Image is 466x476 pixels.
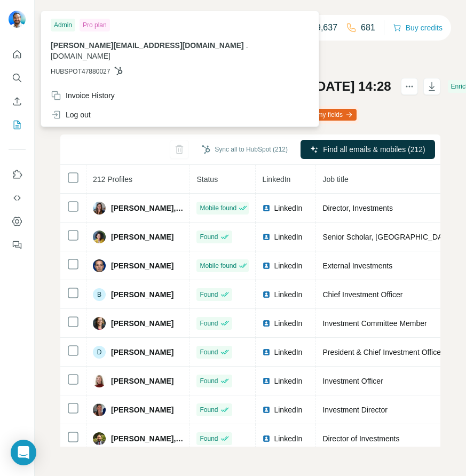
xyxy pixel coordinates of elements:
span: LinkedIn [262,175,290,184]
span: LinkedIn [274,433,302,444]
span: [PERSON_NAME] [111,376,173,386]
p: 681 [361,21,375,34]
span: Director, Investments [322,204,393,212]
button: Buy credits [393,20,443,35]
img: Avatar [93,259,106,272]
span: LinkedIn [274,232,302,242]
span: HUBSPOT47880027 [51,67,110,76]
img: Avatar [9,11,26,28]
span: Investment Director [322,406,387,414]
button: Feedback [9,235,26,255]
button: Dashboard [9,212,26,231]
div: Admin [51,19,75,31]
span: LinkedIn [274,318,302,329]
span: Found [200,405,218,415]
span: [PERSON_NAME] [111,289,173,300]
img: Avatar [93,317,106,330]
button: Find all emails & mobiles (212) [301,140,435,159]
div: Pro plan [80,19,110,31]
img: LinkedIn logo [262,290,271,299]
span: [PERSON_NAME] [111,232,173,242]
img: Avatar [93,403,106,416]
span: [PERSON_NAME][EMAIL_ADDRESS][DOMAIN_NAME] [51,41,244,50]
span: Found [200,347,218,357]
span: Find all emails & mobiles (212) [323,144,425,155]
span: LinkedIn [274,289,302,300]
span: LinkedIn [274,203,302,213]
span: LinkedIn [274,404,302,415]
span: [PERSON_NAME] [111,404,173,415]
span: President & Chief Investment Officer [322,348,443,356]
span: Director of Investments [322,434,399,443]
button: My lists [9,115,26,134]
button: Map my fields [300,109,357,121]
span: External Investments [322,261,392,270]
img: LinkedIn logo [262,261,271,270]
button: actions [401,78,418,95]
span: Found [200,232,218,242]
span: [PERSON_NAME], CFA [111,203,183,213]
img: LinkedIn logo [262,319,271,328]
span: Mobile found [200,203,236,213]
span: [PERSON_NAME], CAIA [111,433,183,444]
img: Avatar [93,231,106,243]
p: 59,637 [311,21,337,34]
button: Enrich CSV [9,92,26,111]
img: Avatar [93,202,106,215]
button: Search [9,68,26,88]
img: LinkedIn logo [262,233,271,241]
span: [PERSON_NAME] [111,347,173,358]
img: LinkedIn logo [262,434,271,443]
img: LinkedIn logo [262,406,271,414]
span: LinkedIn [274,260,302,271]
button: Use Surfe on LinkedIn [9,165,26,184]
span: Investment Officer [322,377,383,385]
span: Chief Investment Officer [322,290,402,299]
img: Avatar [93,375,106,387]
span: Found [200,290,218,299]
img: LinkedIn logo [262,204,271,212]
span: [PERSON_NAME] [111,260,173,271]
span: [DOMAIN_NAME] [51,52,110,60]
div: D [93,346,106,359]
img: Avatar [93,432,106,445]
span: Found [200,376,218,386]
span: LinkedIn [274,347,302,358]
button: Sync all to HubSpot (212) [194,141,295,157]
span: Investment Committee Member [322,319,426,328]
img: LinkedIn logo [262,348,271,356]
span: . [246,41,248,50]
span: 212 Profiles [93,175,132,184]
span: [PERSON_NAME] [111,318,173,329]
div: Open Intercom Messenger [11,440,36,465]
div: Invoice History [51,90,115,101]
span: LinkedIn [274,376,302,386]
span: Mobile found [200,261,236,271]
button: Use Surfe API [9,188,26,208]
span: Found [200,434,218,443]
span: Found [200,319,218,328]
span: Status [196,175,218,184]
span: Job title [322,175,348,184]
img: LinkedIn logo [262,377,271,385]
button: Quick start [9,45,26,64]
div: B [93,288,106,301]
div: Log out [51,109,91,120]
